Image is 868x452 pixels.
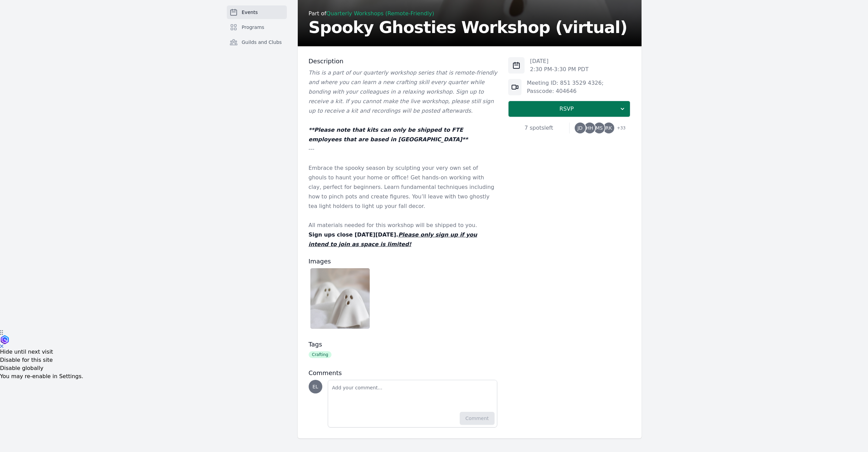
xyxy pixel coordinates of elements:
[309,351,332,358] span: Crafting
[227,35,287,49] a: Guilds and Clubs
[309,257,498,265] h3: Images
[309,19,627,35] h2: Spooky Ghosties Workshop (virtual)
[460,412,495,425] button: Comment
[242,24,264,31] span: Programs
[577,126,583,130] span: JD
[310,268,370,329] img: Screenshot%202025-08-18%20at%2011.44.36%E2%80%AFAM.png
[530,57,589,65] p: [DATE]
[508,101,630,117] button: RSVP
[514,105,619,113] span: RSVP
[309,221,498,230] p: All materials needed for this workshop will be shipped to you.
[605,126,612,130] span: RK
[312,384,318,389] span: EL
[508,124,569,132] div: 7 spots left
[309,10,627,18] div: Part of
[595,126,603,130] span: MS
[227,5,287,60] nav: Sidebar
[227,20,287,34] a: Programs
[309,144,498,154] p: ---
[242,39,282,46] span: Guilds and Clubs
[309,231,477,247] u: Please only sign up if you intend to join as space is limited!
[227,5,287,19] a: Events
[309,231,477,247] strong: Sign ups close [DATE][DATE].
[530,65,589,74] p: 2:30 PM - 3:30 PM PDT
[309,57,498,65] h3: Description
[527,80,604,94] a: Meeting ID: 851 3529 4326; Passcode: 404646
[309,127,468,143] em: **Please note that kits can only be shipped to FTE employees that are based in [GEOGRAPHIC_DATA]**
[613,124,626,133] span: + 33
[326,10,434,17] a: Quarterly Workshops (Remote-Friendly)
[242,9,258,16] span: Events
[309,69,497,114] em: This is a part of our quarterly workshop series that is remote-friendly and where you can learn a...
[586,126,593,130] span: HH
[309,369,498,377] h3: Comments
[309,340,498,349] h3: Tags
[309,163,498,211] p: Embrace the spooky season by sculpting your very own set of ghouls to haunt your home or office! ...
